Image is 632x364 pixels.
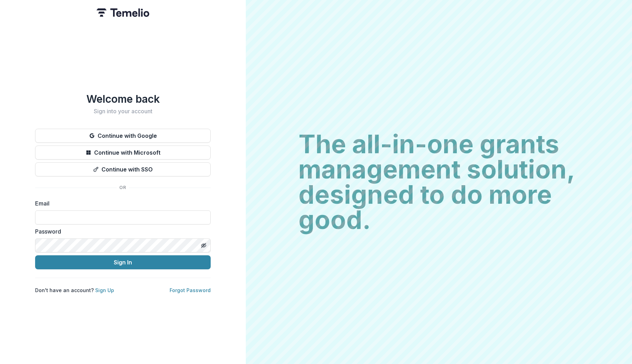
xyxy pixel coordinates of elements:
[198,240,209,251] button: Toggle password visibility
[35,108,211,115] h2: Sign into your account
[35,255,211,269] button: Sign In
[35,199,206,208] label: Email
[35,146,211,160] button: Continue with Microsoft
[35,162,211,176] button: Continue with SSO
[35,129,211,143] button: Continue with Google
[97,8,149,17] img: Temelio
[35,227,206,236] label: Password
[35,93,211,105] h1: Welcome back
[35,287,114,294] p: Don't have an account?
[170,287,211,293] a: Forgot Password
[95,287,114,293] a: Sign Up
